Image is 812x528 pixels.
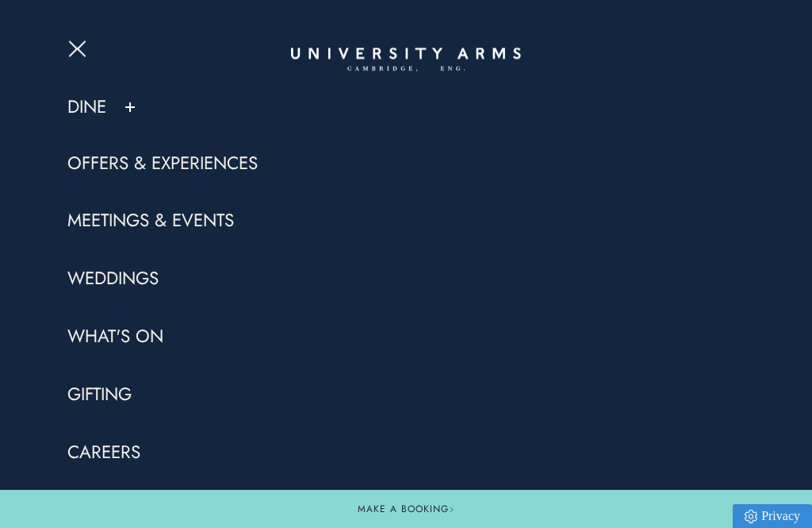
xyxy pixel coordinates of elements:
[122,99,138,115] button: Show/Hide Child Menu
[67,267,159,291] a: Weddings
[67,40,91,52] button: Open Menu
[67,383,132,407] a: Gifting
[67,441,140,464] a: Careers
[67,209,234,233] a: Meetings & Events
[67,152,258,175] a: Offers & Experiences
[291,48,521,72] a: Home
[358,502,454,516] span: Make a Booking
[67,95,106,119] a: Dine
[733,504,812,528] a: Privacy
[449,507,454,512] img: Arrow icon
[745,510,757,523] img: Privacy
[67,325,163,349] a: What's On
